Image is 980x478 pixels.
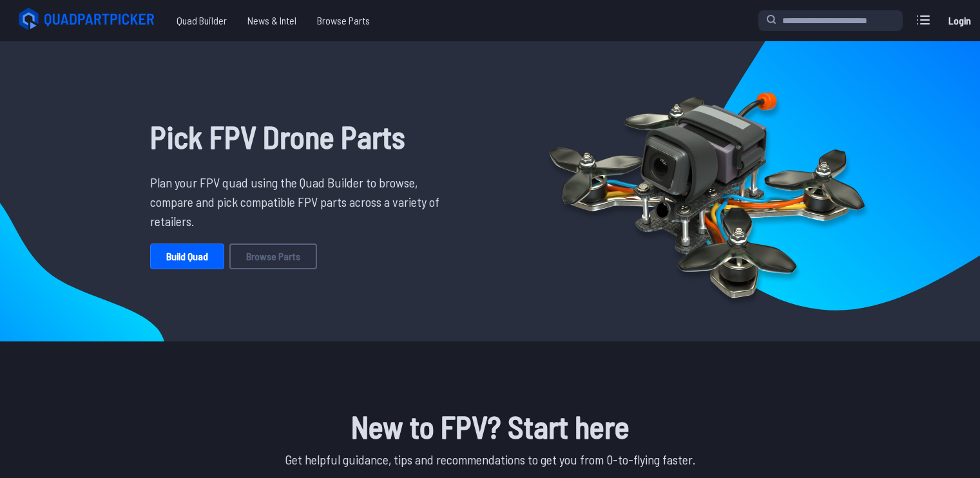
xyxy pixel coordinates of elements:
p: Get helpful guidance, tips and recommendations to get you from 0-to-flying faster. [140,450,841,469]
img: Quadcopter [521,62,892,320]
h1: Pick FPV Drone Parts [150,113,449,160]
h1: New to FPV? Start here [140,403,841,450]
p: Plan your FPV quad using the Quad Builder to browse, compare and pick compatible FPV parts across... [150,173,449,231]
a: Login [944,8,975,33]
a: News & Intel [237,8,307,33]
a: Browse Parts [307,8,380,33]
a: Quad Builder [166,8,237,33]
a: Browse Parts [229,244,317,269]
a: Build Quad [150,244,224,269]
